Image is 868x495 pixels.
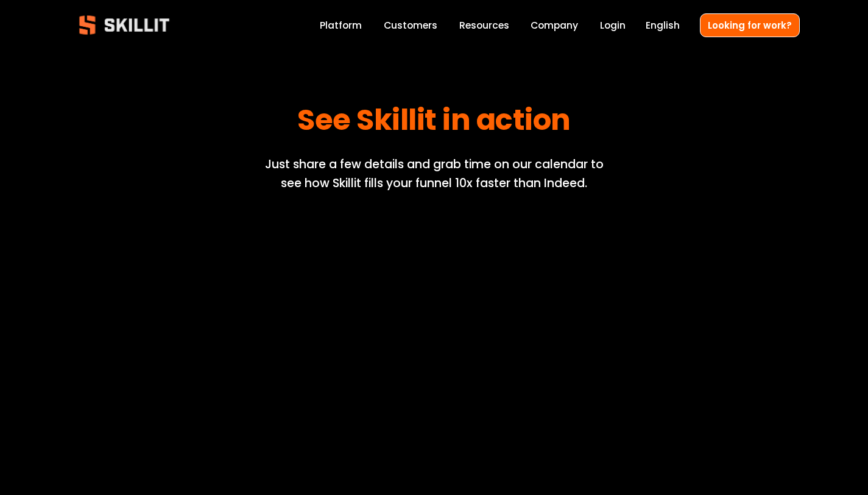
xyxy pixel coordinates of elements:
a: Company [531,17,578,34]
a: folder dropdown [459,17,509,34]
span: Resources [459,18,509,32]
a: Login [600,17,626,34]
a: Platform [320,17,362,34]
iframe: Demo Request Form [161,124,707,453]
a: Customers [384,17,437,34]
a: Looking for work? [700,13,800,37]
strong: See Skillit in action [297,98,571,148]
span: English [646,18,680,32]
div: language picker [646,17,680,34]
img: Skillit [69,7,180,43]
p: Just share a few details and grab time on our calendar to see how Skillit fills your funnel 10x f... [253,155,615,193]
